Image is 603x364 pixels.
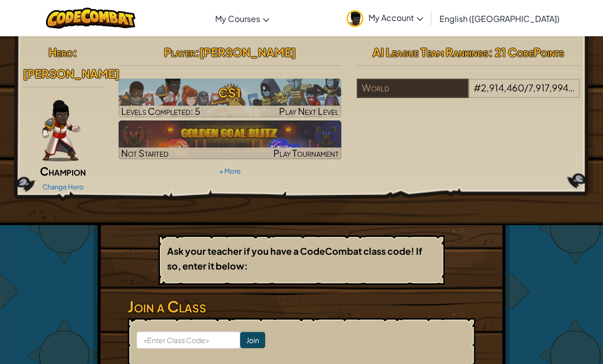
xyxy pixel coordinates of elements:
[42,100,80,161] img: champion-pose.png
[210,5,274,32] a: My Courses
[357,79,468,98] div: World
[23,66,120,81] span: [PERSON_NAME]
[346,10,363,27] img: avatar
[119,120,342,159] img: Golden Goal
[119,79,342,117] a: Play Next Level
[73,45,77,59] span: :
[215,13,260,24] span: My Courses
[373,45,489,59] span: AI League Team Rankings
[528,82,574,93] span: 7,917,994
[199,45,296,59] span: [PERSON_NAME]
[439,13,560,24] span: English ([GEOGRAPHIC_DATA])
[40,164,86,178] span: Champion
[119,81,342,104] h3: CS1
[524,82,528,93] span: /
[357,88,580,100] a: World#2,914,460/7,917,994players
[195,45,199,59] span: :
[46,8,135,29] img: CodeCombat logo
[121,105,200,117] span: Levels Completed: 5
[167,245,422,272] b: Ask your teacher if you have a CodeCombat class code! If so, enter it below:
[368,12,423,23] span: My Account
[240,332,265,348] input: Join
[119,120,342,159] a: Not StartedPlay Tournament
[136,331,240,349] input: <Enter Class Code>
[279,105,339,117] span: Play Next Level
[119,79,342,117] img: CS1
[273,147,339,159] span: Play Tournament
[128,295,475,318] h3: Join a Class
[481,82,524,93] span: 2,914,460
[474,82,481,93] span: #
[219,167,241,175] a: + More
[121,147,169,159] span: Not Started
[489,45,564,59] span: : 21 CodePoints
[341,2,428,34] a: My Account
[49,45,73,59] span: Hero
[434,5,565,32] a: English ([GEOGRAPHIC_DATA])
[164,45,195,59] span: Player
[42,183,84,191] a: Change Hero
